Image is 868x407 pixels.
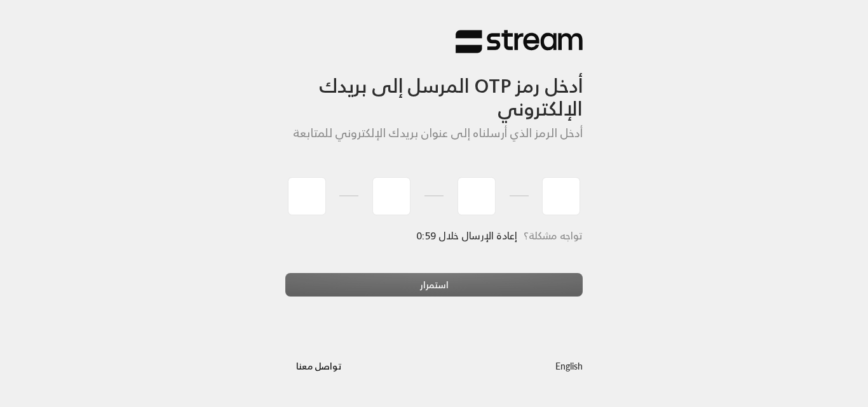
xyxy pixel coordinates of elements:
h5: أدخل الرمز الذي أرسلناه إلى عنوان بريدك الإلكتروني للمتابعة [285,126,583,140]
a: تواصل معنا [285,358,352,374]
a: English [555,354,583,378]
h3: أدخل رمز OTP المرسل إلى بريدك الإلكتروني [285,54,583,121]
span: تواجه مشكلة؟ [524,227,583,244]
button: تواصل معنا [285,354,352,378]
img: Stream Logo [456,29,583,54]
span: إعادة الإرسال خلال 0:59 [417,227,517,244]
